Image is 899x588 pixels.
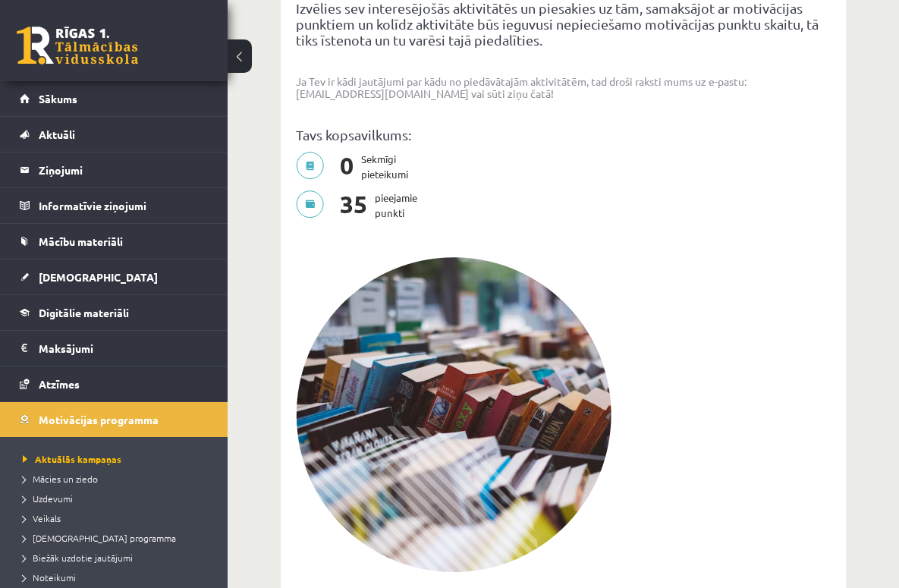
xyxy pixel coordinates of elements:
legend: Ziņojumi [39,153,209,187]
span: Mācies un ziedo [23,473,98,485]
span: [DEMOGRAPHIC_DATA] [39,270,158,284]
a: Veikals [23,511,212,525]
a: Biežāk uzdotie jautājumi [23,551,212,564]
p: pieejamie punkti [296,190,426,221]
a: Ziņojumi [20,153,209,187]
a: [DEMOGRAPHIC_DATA] programma [23,531,212,545]
span: Sākums [39,92,77,105]
a: Rīgas 1. Tālmācības vidusskola [17,27,138,64]
a: Motivācijas programma [20,402,209,437]
span: 0 [332,152,361,182]
span: Digitālie materiāli [39,306,129,319]
a: Sākums [20,81,209,116]
a: [DEMOGRAPHIC_DATA] [20,259,209,294]
span: Mācību materiāli [39,234,123,248]
a: Mācies un ziedo [23,472,212,486]
legend: Informatīvie ziņojumi [39,188,209,223]
p: Tavs kopsavilkums: [296,127,831,143]
span: Veikals [23,512,61,524]
span: 35 [332,190,375,221]
span: Noteikumi [23,571,76,583]
a: Uzdevumi [23,492,212,505]
a: Aktuālās kampaņas [23,452,212,466]
p: Sekmīgi pieteikumi [296,152,417,182]
a: Aktuāli [20,117,209,152]
a: Digitālie materiāli [20,295,209,330]
a: Informatīvie ziņojumi [20,188,209,223]
span: Atzīmes [39,377,80,391]
span: Aktuāli [39,127,75,141]
a: Mācību materiāli [20,224,209,259]
a: Noteikumi [23,571,212,584]
span: Biežāk uzdotie jautājumi [23,552,133,564]
span: Aktuālās kampaņas [23,453,121,465]
img: campaign-image-1c4f3b39ab1f89d1fca25a8facaab35ebc8e40cf20aedba61fd73fb4233361ac.png [296,257,611,572]
span: [DEMOGRAPHIC_DATA] programma [23,532,176,544]
span: Uzdevumi [23,492,73,505]
p: Ja Tev ir kādi jautājumi par kādu no piedāvātajām aktivitātēm, tad droši raksti mums uz e-pastu: ... [296,75,831,99]
span: Motivācijas programma [39,413,159,426]
a: Maksājumi [20,331,209,366]
legend: Maksājumi [39,331,209,366]
a: Atzīmes [20,366,209,401]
